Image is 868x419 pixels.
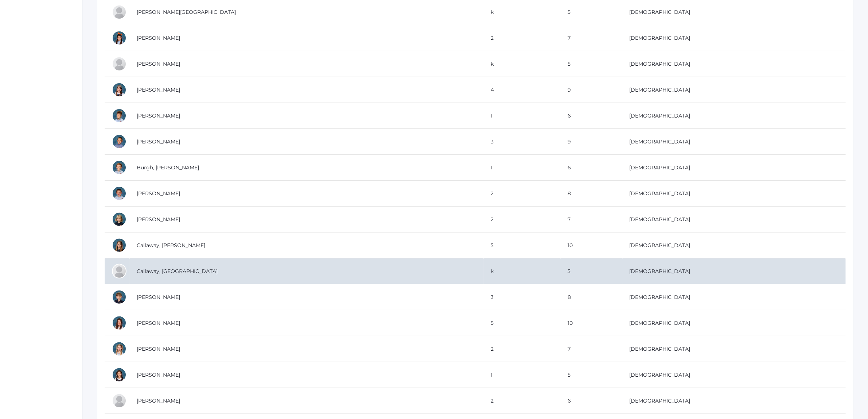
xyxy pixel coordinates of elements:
td: 1 [483,362,560,388]
td: Callaway, [PERSON_NAME] [129,232,483,258]
div: Gibson Burgh [112,160,126,175]
td: 6 [560,388,622,414]
div: Lee Blasman [112,57,126,71]
td: [DEMOGRAPHIC_DATA] [622,207,846,232]
div: Shepard Burgh [112,186,126,201]
td: [DEMOGRAPHIC_DATA] [622,362,846,388]
td: [PERSON_NAME] [129,310,483,336]
td: 9 [560,77,622,103]
div: Obadiah Bradley [112,108,126,123]
div: Caleb Carpenter [112,290,126,304]
td: 10 [560,232,622,258]
td: Callaway, [GEOGRAPHIC_DATA] [129,258,483,284]
td: k [483,51,560,77]
td: 7 [560,336,622,362]
div: Bennett Burgh [112,134,126,149]
td: [DEMOGRAPHIC_DATA] [622,51,846,77]
td: [DEMOGRAPHIC_DATA] [622,232,846,258]
td: 2 [483,25,560,51]
td: [PERSON_NAME] [129,284,483,310]
td: 2 [483,388,560,414]
td: [PERSON_NAME] [129,336,483,362]
div: Alexandra Benson [112,31,126,45]
td: 2 [483,207,560,232]
td: 2 [483,336,560,362]
td: 5 [560,51,622,77]
td: [DEMOGRAPHIC_DATA] [622,103,846,129]
td: 10 [560,310,622,336]
td: 6 [560,103,622,129]
div: Grace Carpenter [112,316,126,330]
div: Brynn Boyer [112,82,126,97]
td: [DEMOGRAPHIC_DATA] [622,77,846,103]
td: [DEMOGRAPHIC_DATA] [622,336,846,362]
td: [PERSON_NAME] [129,129,483,155]
td: [PERSON_NAME] [129,207,483,232]
td: [DEMOGRAPHIC_DATA] [622,25,846,51]
td: 5 [483,310,560,336]
td: 3 [483,129,560,155]
div: Audrey Carroll [112,342,126,356]
td: 7 [560,25,622,51]
td: [DEMOGRAPHIC_DATA] [622,181,846,207]
td: [DEMOGRAPHIC_DATA] [622,155,846,181]
td: [PERSON_NAME] [129,362,483,388]
td: [PERSON_NAME] [129,51,483,77]
td: [DEMOGRAPHIC_DATA] [622,388,846,414]
td: 7 [560,207,622,232]
div: Faith Chen [112,393,126,408]
div: Kennedy Callaway [112,238,126,253]
td: [PERSON_NAME] [129,103,483,129]
div: Whitney Chea [112,368,126,382]
td: [DEMOGRAPHIC_DATA] [622,310,846,336]
td: 1 [483,103,560,129]
td: [DEMOGRAPHIC_DATA] [622,284,846,310]
td: [DEMOGRAPHIC_DATA] [622,129,846,155]
td: 5 [483,232,560,258]
td: 9 [560,129,622,155]
td: 8 [560,284,622,310]
td: 4 [483,77,560,103]
td: 2 [483,181,560,207]
td: k [483,258,560,284]
div: Kiel Callaway [112,264,126,278]
td: 8 [560,181,622,207]
td: [PERSON_NAME] [129,388,483,414]
td: 5 [560,258,622,284]
td: [PERSON_NAME] [129,25,483,51]
td: 5 [560,362,622,388]
td: [DEMOGRAPHIC_DATA] [622,258,846,284]
td: [PERSON_NAME] [129,77,483,103]
td: 3 [483,284,560,310]
td: Burgh, [PERSON_NAME] [129,155,483,181]
div: Kellie Callaway [112,212,126,227]
td: [PERSON_NAME] [129,181,483,207]
div: Charlotte Bair [112,5,126,19]
td: 1 [483,155,560,181]
td: 6 [560,155,622,181]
